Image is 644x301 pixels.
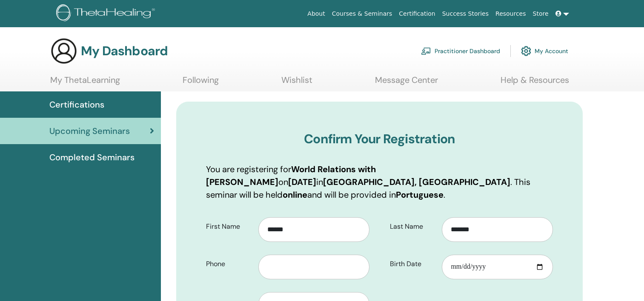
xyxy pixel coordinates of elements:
[49,98,104,111] span: Certifications
[288,176,316,187] b: [DATE]
[304,6,328,22] a: About
[375,75,438,91] a: Message Center
[439,6,492,22] a: Success Stories
[492,6,530,22] a: Resources
[501,75,569,91] a: Help & Resources
[200,219,258,235] label: First Name
[396,189,444,200] b: Portuguese
[49,151,135,164] span: Completed Seminars
[200,256,258,272] label: Phone
[521,44,531,58] img: cog.svg
[281,75,312,91] a: Wishlist
[206,164,376,187] b: World Relations with [PERSON_NAME]
[395,6,438,22] a: Certification
[50,37,77,65] img: generic-user-icon.jpg
[521,42,568,60] a: My Account
[50,75,120,91] a: My ThetaLearning
[206,131,553,147] h3: Confirm Your Registration
[421,47,431,55] img: chalkboard-teacher.svg
[323,176,510,187] b: [GEOGRAPHIC_DATA], [GEOGRAPHIC_DATA]
[384,256,442,272] label: Birth Date
[329,6,396,22] a: Courses & Seminars
[283,189,307,200] b: online
[384,219,442,235] label: Last Name
[421,42,500,60] a: Practitioner Dashboard
[183,75,219,91] a: Following
[49,125,130,137] span: Upcoming Seminars
[56,4,158,23] img: logo.png
[530,6,552,22] a: Store
[81,43,168,59] h3: My Dashboard
[206,163,553,201] p: You are registering for on in . This seminar will be held and will be provided in .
